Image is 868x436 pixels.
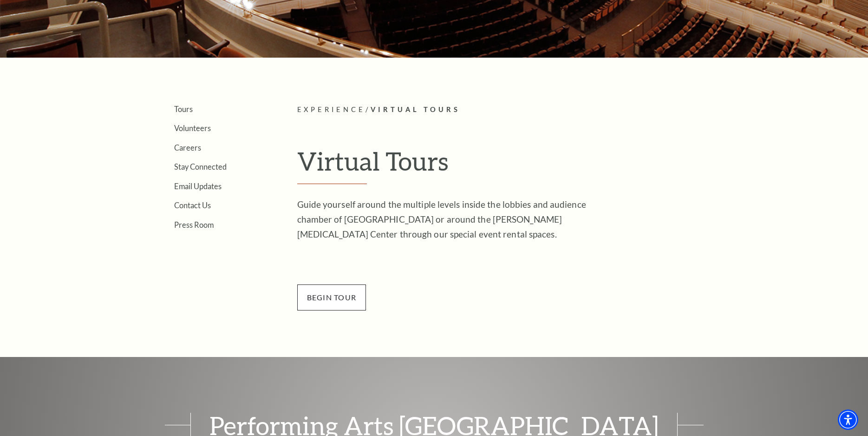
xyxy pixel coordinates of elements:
[297,197,599,242] p: Guide yourself around the multiple levels inside the lobbies and audience chamber of [GEOGRAPHIC_...
[174,182,222,191] a: Email Updates
[174,162,227,171] a: Stay Connected
[174,143,201,152] a: Careers
[174,220,214,229] a: Press Room
[838,410,858,430] div: Accessibility Menu
[371,106,460,113] span: Virtual Tours
[297,104,722,116] p: /
[174,201,211,210] a: Contact Us
[174,105,193,113] a: Tours
[297,291,366,302] a: BEGin Tour - open in a new tab
[297,284,366,310] span: BEGin Tour
[174,124,211,132] a: Volunteers
[297,146,722,184] h1: Virtual Tours
[297,106,366,113] span: Experience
